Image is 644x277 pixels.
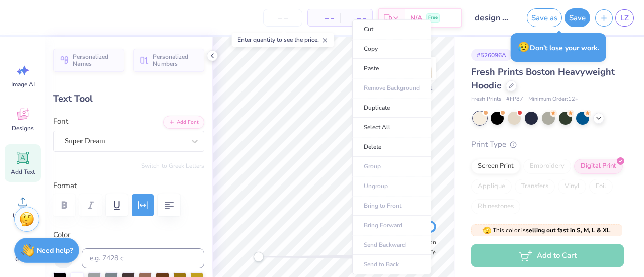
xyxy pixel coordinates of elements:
span: Image AI [11,80,35,88]
button: Personalized Names [53,49,124,72]
input: – – [263,9,302,27]
button: Save [565,8,590,27]
li: Cut [352,19,431,39]
span: Fresh Prints Boston Heavyweight Hoodie [471,66,615,91]
button: Switch to Greek Letters [141,162,204,170]
div: Transfers [515,179,555,194]
div: Rhinestones [471,199,520,214]
div: # 526096A [471,49,512,61]
span: N/A [410,13,422,23]
div: Vinyl [558,179,586,194]
li: Select All [352,118,431,137]
li: Paste [352,59,431,78]
strong: Need help? [37,246,73,255]
span: LZ [620,12,629,24]
button: Add Font [163,116,204,129]
input: e.g. 7428 c [82,248,204,268]
input: Untitled Design [467,8,517,28]
li: Copy [352,39,431,59]
span: Add Text [11,168,35,176]
li: Duplicate [352,98,431,118]
div: Digital Print [574,159,623,174]
div: Print Type [471,139,624,150]
span: – – [346,13,366,23]
strong: selling out fast in S, M, L & XL [526,226,610,234]
div: Embroidery [523,159,571,174]
a: LZ [615,9,634,27]
span: # FP87 [506,95,523,104]
label: Color [53,229,204,241]
span: Upload [13,212,33,220]
div: Don’t lose your work. [511,33,606,62]
span: Free [428,14,438,21]
span: Minimum Order: 12 + [528,95,579,104]
span: 🫣 [482,226,491,235]
div: Foil [589,179,613,194]
div: Front [418,83,432,93]
span: Personalized Names [73,53,118,67]
span: Personalized Numbers [153,53,198,67]
div: Text Tool [53,92,204,106]
div: Accessibility label [254,252,264,262]
span: This color is . [482,226,612,235]
span: – – [314,13,334,23]
span: Fresh Prints [471,95,501,104]
div: Applique [471,179,512,194]
li: Delete [352,137,431,157]
button: Save as [527,8,562,27]
button: Personalized Numbers [133,49,204,72]
label: Font [53,116,68,127]
span: Designs [12,124,34,132]
div: Screen Print [471,159,520,174]
label: Format [53,180,204,192]
span: 😥 [518,41,530,54]
div: Enter quantity to see the price. [232,33,334,47]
